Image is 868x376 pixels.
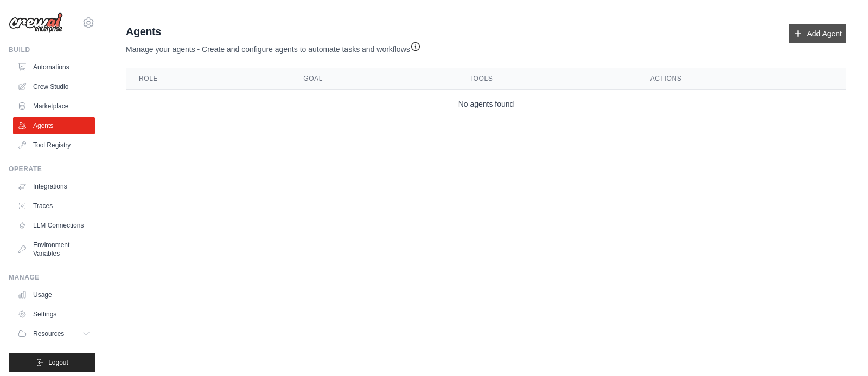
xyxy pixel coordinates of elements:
a: Tool Registry [13,137,95,154]
a: Integrations [13,178,95,195]
div: Operate [9,165,95,173]
p: Manage your agents - Create and configure agents to automate tasks and workflows [126,39,421,55]
th: Role [126,68,290,90]
a: Automations [13,59,95,76]
div: Build [9,46,95,54]
a: Usage [13,286,95,303]
button: Resources [13,325,95,342]
td: No agents found [126,90,846,119]
a: Add Agent [789,24,846,43]
a: Settings [13,306,95,323]
a: Crew Studio [13,78,95,95]
a: LLM Connections [13,217,95,234]
img: Logo [9,12,63,33]
a: Marketplace [13,98,95,115]
a: Agents [13,117,95,134]
th: Tools [456,68,637,90]
button: Logout [9,353,95,372]
div: Manage [9,273,95,282]
span: Resources [33,329,64,338]
th: Actions [637,68,846,90]
a: Traces [13,197,95,215]
th: Goal [290,68,456,90]
h2: Agents [126,24,421,39]
span: Logout [48,358,68,367]
a: Environment Variables [13,236,95,262]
